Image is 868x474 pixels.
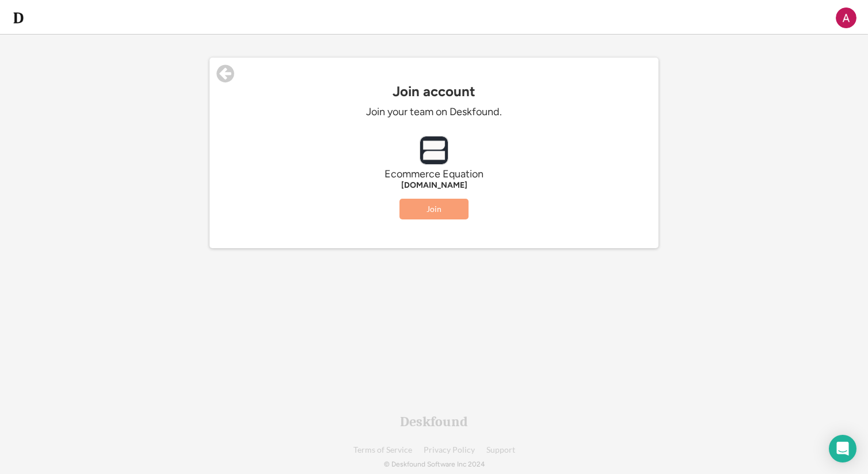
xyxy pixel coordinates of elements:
a: Support [486,446,515,454]
div: Deskfound [400,415,468,429]
img: ecommerceequation.com.au [420,136,448,164]
img: ACg8ocJDixuvcSZLuflNuTrnDURKXFRkQ37isSkucQALD-DY-GJH6g=s96-c [836,7,856,28]
div: Join your team on Deskfound. [261,105,607,119]
img: d-whitebg.png [12,11,25,25]
button: Join [399,199,469,219]
div: Join account [210,84,658,100]
a: Terms of Service [353,446,412,454]
div: Open Intercom Messenger [829,435,856,462]
a: Privacy Policy [424,446,475,454]
div: Ecommerce Equation [261,168,607,181]
div: [DOMAIN_NAME] [261,181,607,190]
